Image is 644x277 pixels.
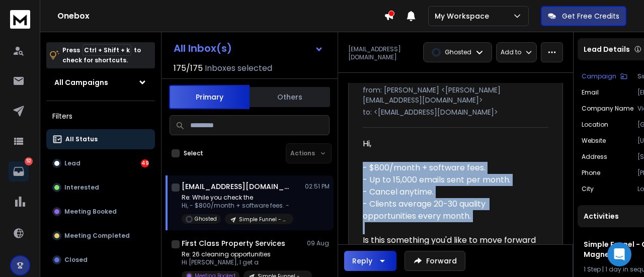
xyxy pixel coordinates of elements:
button: Closed [46,250,155,270]
p: 09 Aug [307,239,330,247]
p: 02:51 PM [305,182,330,191]
p: 52 [25,157,33,165]
span: 1 Step [584,265,601,273]
h1: All Campaigns [54,77,108,87]
div: - Up to 15,000 emails sent per month. [363,174,540,186]
p: city [582,185,594,193]
p: location [582,121,608,129]
div: 49 [141,159,149,167]
button: Meeting Booked [46,202,155,222]
img: logo [10,10,30,29]
p: My Workspace [435,11,493,21]
p: Ghosted [195,215,217,223]
p: Meeting Completed [64,232,130,240]
p: Email [582,88,599,97]
p: address [582,153,607,161]
span: 175 / 175 [174,62,203,74]
button: Campaign [582,72,627,80]
p: from: [PERSON_NAME] <[PERSON_NAME][EMAIL_ADDRESS][DOMAIN_NAME]> [363,85,548,105]
label: Select [184,149,203,157]
button: Others [250,86,330,108]
p: Add to [501,48,521,56]
button: Get Free Credits [541,6,626,26]
p: Hi [PERSON_NAME], I get a [182,258,302,266]
p: Press to check for shortcuts. [62,45,141,65]
p: website [582,137,606,145]
p: to: <[EMAIL_ADDRESS][DOMAIN_NAME]> [363,107,548,117]
div: Is this something you'd like to move forward with? [363,234,540,258]
p: [EMAIL_ADDRESS][DOMAIN_NAME] [348,45,417,61]
p: Phone [582,169,600,177]
button: Interested [46,177,155,198]
h1: All Inbox(s) [174,43,232,53]
p: Meeting Booked [64,208,117,216]
p: Lead Details [584,44,630,54]
button: Meeting Completed [46,226,155,246]
div: - Cancel anytime. [363,186,540,198]
h3: Inboxes selected [205,62,272,74]
button: Primary [169,85,250,109]
p: Interested [64,183,99,192]
p: Hi, - $800/month + software fees. - [182,202,293,210]
p: Ghosted [445,48,471,56]
p: Simple Funnel - CC - Lead Magnet [239,216,287,223]
p: Re: 26 cleaning opportunities [182,250,302,258]
h3: Filters [46,109,155,123]
h1: First Class Property Services [182,238,285,248]
div: Hi, [363,138,540,150]
div: Reply [352,256,372,266]
p: All Status [65,135,98,143]
p: Re: While you check the [182,194,293,202]
div: - Clients average 20-30 quality opportunities every month. [363,198,540,222]
p: Lead [64,159,80,167]
p: Get Free Credits [562,11,619,21]
button: Reply [344,251,396,271]
button: All Campaigns [46,72,155,93]
p: Closed [64,256,88,264]
button: All Status [46,129,155,149]
button: Lead49 [46,153,155,173]
p: Company Name [582,105,633,113]
p: Campaign [582,72,616,80]
div: Open Intercom Messenger [607,242,631,266]
h1: Onebox [57,10,384,22]
div: - $800/month + software fees. [363,162,540,174]
span: Ctrl + Shift + k [83,44,131,56]
button: Forward [405,251,465,271]
a: 52 [9,161,29,181]
h1: [EMAIL_ADDRESS][DOMAIN_NAME] [182,181,292,192]
button: All Inbox(s) [166,38,332,58]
